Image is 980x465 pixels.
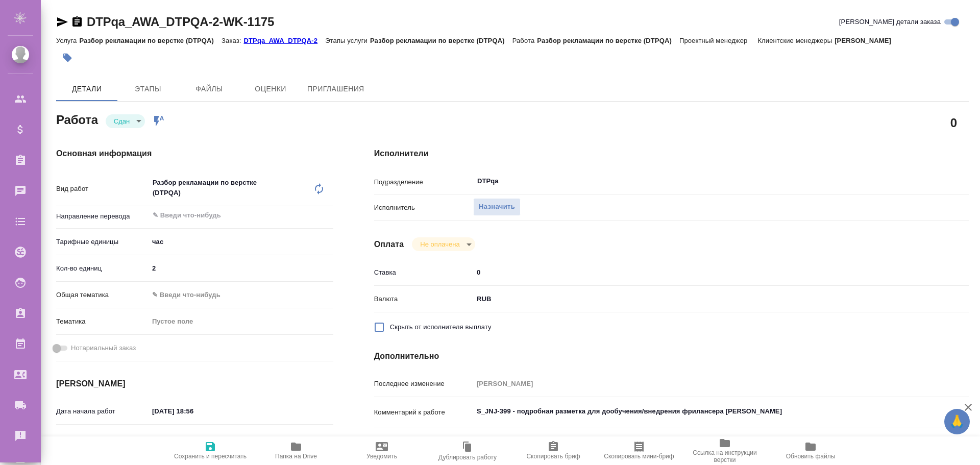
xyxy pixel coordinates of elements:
[79,37,222,44] p: Разбор рекламации по верстке (DTPQA)
[370,37,512,44] p: Разбор рекламации по верстке (DTPQA)
[688,449,762,463] span: Ссылка на инструкции верстки
[185,83,234,95] span: Файлы
[56,184,149,194] p: Вид работ
[473,403,919,420] textarea: S_JNJ-399 - подробная разметка для дообучения/внедрения фрилансера [PERSON_NAME]
[914,180,916,182] button: Open
[56,316,149,327] p: Тематика
[244,36,326,44] a: DTPqa_AWA_DTPQA-2
[167,436,253,465] button: Сохранить и пересчитать
[149,261,333,276] input: ✎ Введи что-нибудь
[222,37,243,44] p: Заказ:
[328,214,330,216] button: Open
[374,177,473,187] p: Подразделение
[56,237,149,247] p: Тарифные единицы
[106,114,145,128] div: Сдан
[366,453,397,460] span: Уведомить
[473,198,521,216] button: Назначить
[71,343,136,353] span: Нотариальный заказ
[87,15,274,29] a: DTPqa_AWA_DTPQA-2-WK-1175
[56,16,68,28] button: Скопировать ссылку для ЯМессенджера
[374,350,969,362] h4: Дополнительно
[438,454,497,461] span: Дублировать работу
[246,83,295,95] span: Оценки
[56,378,333,390] h4: [PERSON_NAME]
[679,37,750,44] p: Проектный менеджер
[512,37,537,44] p: Работа
[339,436,425,465] button: Уведомить
[374,379,473,389] p: Последнее изменение
[307,83,364,95] span: Приглашения
[374,148,969,160] h4: Исполнители
[56,37,79,44] p: Услуга
[111,117,133,126] button: Сдан
[950,114,957,131] h2: 0
[596,436,682,465] button: Скопировать мини-бриф
[149,433,238,448] input: Пустое поле
[56,435,149,446] p: Факт. дата начала работ
[56,46,79,69] button: Добавить тэг
[510,436,596,465] button: Скопировать бриф
[152,209,296,222] input: ✎ Введи что-нибудь
[835,37,899,44] p: [PERSON_NAME]
[56,263,149,274] p: Кол-во единиц
[124,83,173,95] span: Этапы
[56,148,333,160] h4: Основная информация
[62,83,111,95] span: Детали
[325,37,370,44] p: Этапы услуги
[682,436,768,465] button: Ссылка на инструкции верстки
[526,453,580,460] span: Скопировать бриф
[479,201,515,213] span: Назначить
[149,233,333,251] div: час
[944,409,970,434] button: 🙏
[374,407,473,418] p: Комментарий к работе
[839,17,941,27] span: [PERSON_NAME] детали заказа
[56,110,98,128] h2: Работа
[71,16,83,28] button: Скопировать ссылку
[417,240,462,249] button: Не оплачена
[374,203,473,213] p: Исполнитель
[374,267,473,278] p: Ставка
[425,436,510,465] button: Дублировать работу
[152,290,321,300] div: ✎ Введи что-нибудь
[56,211,149,222] p: Направление перевода
[390,322,492,332] span: Скрыть от исполнителя выплату
[253,436,339,465] button: Папка на Drive
[56,406,149,417] p: Дата начала работ
[473,265,919,280] input: ✎ Введи что-нибудь
[174,453,247,460] span: Сохранить и пересчитать
[412,237,475,251] div: Сдан
[473,376,919,391] input: Пустое поле
[948,411,966,432] span: 🙏
[275,453,317,460] span: Папка на Drive
[149,404,238,419] input: ✎ Введи что-нибудь
[768,436,853,465] button: Обновить файлы
[374,238,404,251] h4: Оплата
[757,37,835,44] p: Клиентские менеджеры
[244,37,326,44] p: DTPqa_AWA_DTPQA-2
[149,286,333,304] div: ✎ Введи что-нибудь
[473,290,919,308] div: RUB
[149,313,333,330] div: Пустое поле
[604,453,674,460] span: Скопировать мини-бриф
[537,37,679,44] p: Разбор рекламации по верстке (DTPQA)
[152,316,321,327] div: Пустое поле
[374,294,473,304] p: Валюта
[56,290,149,300] p: Общая тематика
[786,453,836,460] span: Обновить файлы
